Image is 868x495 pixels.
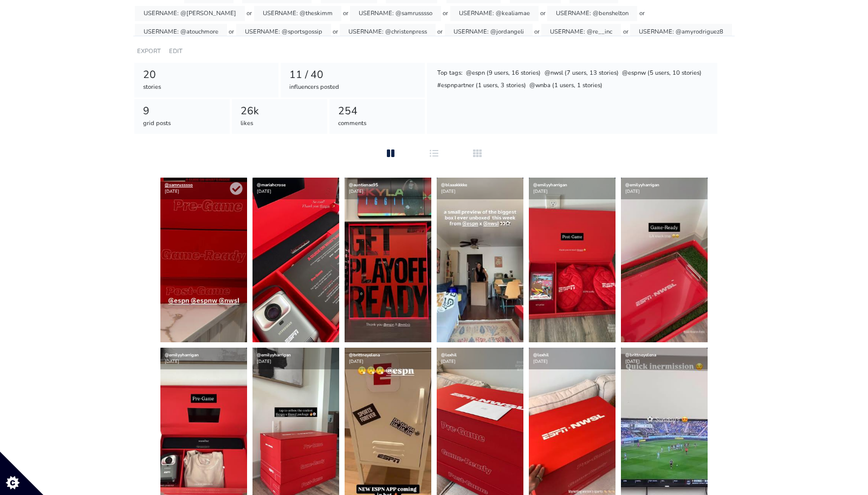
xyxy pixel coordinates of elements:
div: or [623,24,629,40]
div: stories [143,83,270,92]
a: @emilyyharrigan [533,182,567,188]
div: USERNAME: @theskimm [254,6,341,22]
div: #espnpartner (1 users, 3 stories) [436,81,527,92]
div: [DATE] [160,348,247,369]
div: USERNAME: @sportsgossip [236,24,331,40]
a: @samrusssso [165,182,193,188]
div: comments [338,119,417,128]
div: or [534,24,540,40]
div: USERNAME: @jordangeli [445,24,533,40]
div: or [343,6,348,22]
div: @wnba (1 users, 1 stories) [529,81,604,92]
a: @mariahcrose [257,182,286,188]
div: [DATE] [621,178,708,199]
div: [DATE] [437,178,523,199]
div: grid posts [143,119,222,128]
div: [DATE] [345,178,431,199]
div: [DATE] [621,348,708,369]
a: @emilyyharrigan [165,352,199,358]
div: 20 [143,67,270,83]
div: or [247,6,252,22]
div: USERNAME: @atouchmore [135,24,227,40]
a: EXPORT [137,47,161,55]
a: @brittneyelena [349,352,380,358]
div: USERNAME: @christenpress [340,24,436,40]
a: @brittneyelena [625,352,656,358]
div: 26k [241,103,319,119]
div: [DATE] [345,348,431,369]
div: @nwsl (7 users, 13 stories) [543,68,619,79]
div: @espnw (5 users, 10 stories) [621,68,702,79]
div: @espn (9 users, 16 stories) [465,68,542,79]
div: USERNAME: @kealiamae [450,6,539,22]
div: Top tags: [436,68,463,79]
div: 9 [143,103,222,119]
div: USERNAME: @[PERSON_NAME] [135,6,245,22]
div: likes [241,119,319,128]
a: EDIT [169,47,183,55]
div: USERNAME: @amyrodriguez8 [630,24,732,40]
div: or [437,24,443,40]
div: USERNAME: @benshelton [547,6,637,22]
div: [DATE] [252,178,339,199]
div: or [639,6,645,22]
div: or [540,6,546,22]
div: 11 / 40 [289,67,417,83]
div: [DATE] [529,178,616,199]
a: @blaaakkkke [441,182,467,188]
div: or [229,24,234,40]
div: [DATE] [252,348,339,369]
a: @emilyyharrigan [625,182,659,188]
div: [DATE] [160,178,247,199]
a: @emilyyharrigan [257,352,291,358]
div: USERNAME: @samrusssso [350,6,441,22]
a: @lexhil [441,352,457,358]
a: @lexhil [533,352,549,358]
a: @auntienae95 [349,182,378,188]
div: USERNAME: @re__inc [541,24,621,40]
div: influencers posted [289,83,417,92]
div: or [333,24,338,40]
div: 254 [338,103,417,119]
div: [DATE] [529,348,616,369]
div: or [443,6,448,22]
div: [DATE] [437,348,523,369]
